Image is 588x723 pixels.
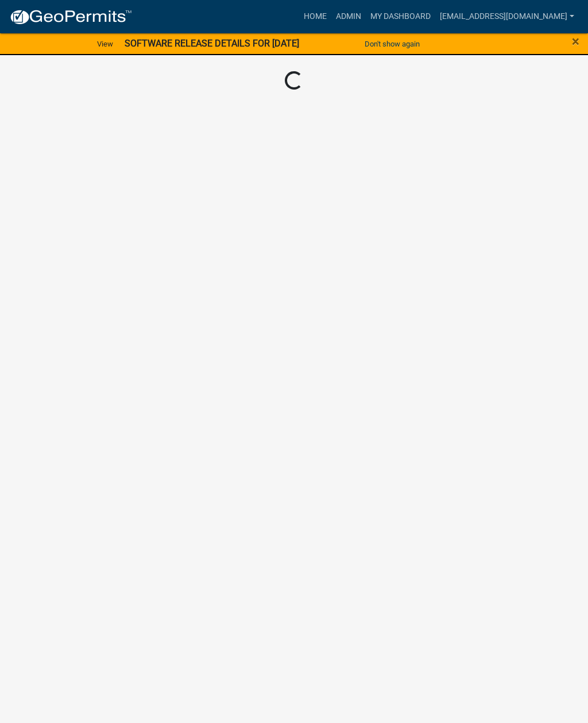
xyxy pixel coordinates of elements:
[92,34,118,53] a: View
[435,6,579,28] a: [EMAIL_ADDRESS][DOMAIN_NAME]
[331,6,366,28] a: Admin
[125,38,299,49] strong: SOFTWARE RELEASE DETAILS FOR [DATE]
[572,33,579,49] span: ×
[360,34,424,53] button: Don't show again
[366,6,435,28] a: My Dashboard
[572,34,579,48] button: Close
[299,6,331,28] a: Home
